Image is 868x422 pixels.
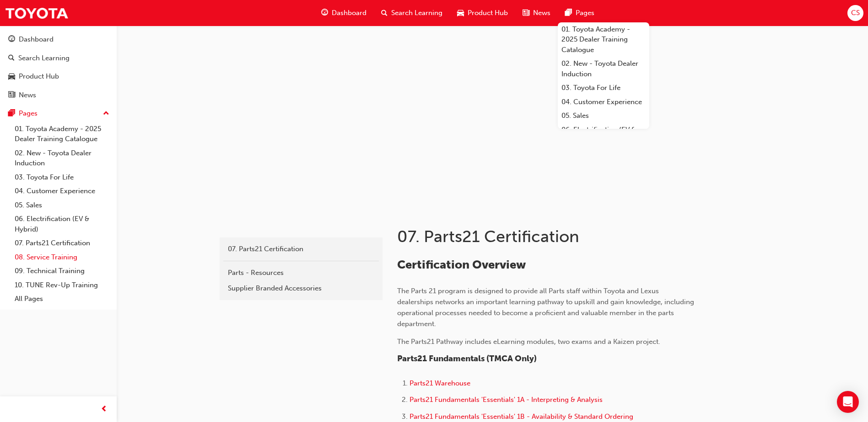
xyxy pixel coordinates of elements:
span: The Parts21 Pathway includes eLearning modules, two exams and a Kaizen project. [397,338,660,346]
div: Dashboard [19,34,54,45]
span: Product Hub [468,8,508,18]
a: 07. Parts21 Certification [11,236,113,250]
a: Search Learning [4,50,113,67]
button: DashboardSearch LearningProduct HubNews [4,29,113,105]
a: News [4,87,113,104]
span: car-icon [8,73,15,81]
span: guage-icon [321,7,328,19]
a: 08. Service Training [11,250,113,264]
a: 04. Customer Experience [11,184,113,198]
span: News [533,8,550,18]
span: up-icon [103,108,109,120]
a: Supplier Branded Accessories [223,280,379,296]
a: 02. New - Toyota Dealer Induction [558,57,649,81]
div: Parts - Resources [228,268,374,278]
a: 10. TUNE Rev-Up Training [11,278,113,292]
div: 07. Parts21 Certification [228,244,374,254]
a: 04. Customer Experience [558,95,649,109]
span: Dashboard [332,8,367,18]
div: Pages [19,108,38,119]
a: 05. Sales [11,198,113,212]
span: pages-icon [565,7,572,19]
a: Parts21 Fundamentals 'Essentials' 1A - Interpreting & Analysis [410,396,603,404]
span: news-icon [523,7,529,19]
a: 03. Toyota For Life [11,170,113,185]
span: Certification Overview [397,258,526,272]
div: Product Hub [19,71,59,82]
span: search-icon [381,7,388,19]
span: news-icon [8,91,15,100]
span: Parts21 Fundamentals (TMCA Only) [397,353,537,364]
a: 01. Toyota Academy - 2025 Dealer Training Catalogue [11,122,113,146]
span: Pages [576,8,594,18]
a: car-iconProduct Hub [450,4,515,22]
span: pages-icon [8,110,15,118]
a: 09. Technical Training [11,264,113,278]
div: News [19,90,36,100]
span: prev-icon [101,404,108,415]
span: Search Learning [391,8,442,18]
span: CS [851,8,860,18]
span: guage-icon [8,36,15,44]
a: 06. Electrification (EV & Hybrid) [11,212,113,236]
a: news-iconNews [515,4,558,22]
a: pages-iconPages [558,4,602,22]
a: Product Hub [4,68,113,85]
a: guage-iconDashboard [314,4,374,22]
a: 06. Electrification (EV & Hybrid) [558,123,649,147]
h1: 07. Parts21 Certification [397,227,697,247]
button: CS [847,5,863,21]
a: Parts21 Warehouse [410,379,470,387]
button: Pages [4,105,113,122]
a: 07. Parts21 Certification [223,241,379,257]
a: Parts - Resources [223,265,379,281]
a: 01. Toyota Academy - 2025 Dealer Training Catalogue [558,22,649,57]
span: car-icon [457,7,464,19]
img: Trak [5,3,69,23]
a: Dashboard [4,31,113,48]
span: search-icon [8,54,15,63]
a: 03. Toyota For Life [558,81,649,95]
div: Open Intercom Messenger [837,391,859,413]
a: search-iconSearch Learning [374,4,450,22]
span: The Parts 21 program is designed to provide all Parts staff within Toyota and Lexus dealerships n... [397,287,696,328]
a: All Pages [11,292,113,306]
div: Supplier Branded Accessories [228,283,374,294]
a: 05. Sales [558,109,649,123]
a: 02. New - Toyota Dealer Induction [11,146,113,170]
div: Search Learning [18,53,70,63]
a: Parts21 Fundamentals 'Essentials' 1B - Availability & Standard Ordering [410,412,633,421]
